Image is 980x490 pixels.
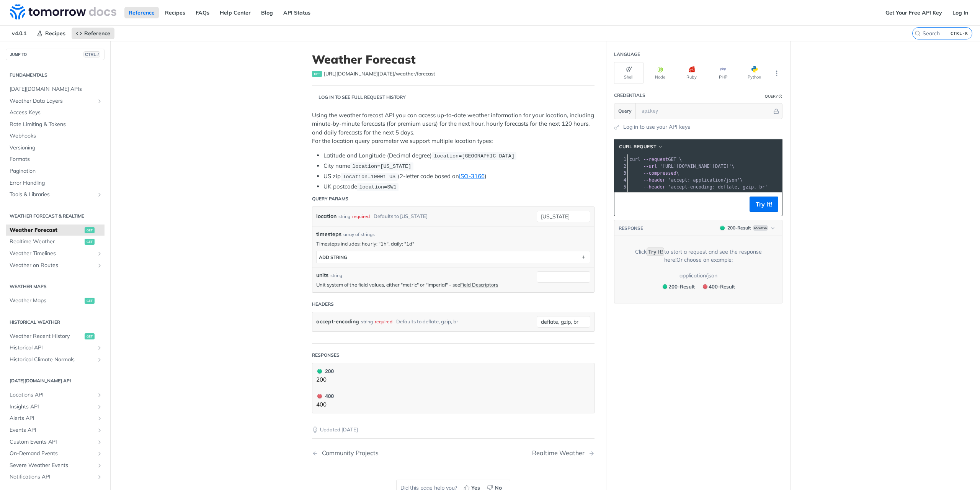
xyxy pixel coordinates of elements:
input: apikey [638,103,772,119]
a: Severe Weather EventsShow subpages for Severe Weather Events [6,460,105,471]
a: Reference [124,7,159,18]
a: Rate Limiting & Tokens [6,119,105,130]
a: Field Descriptors [460,282,498,288]
span: Weather Data Layers [10,97,95,105]
nav: Pagination Controls [312,442,595,464]
span: Formats [10,156,103,163]
div: string [361,316,373,327]
span: get [312,71,322,77]
h2: Fundamentals [6,72,105,79]
a: Historical Climate NormalsShow subpages for Historical Climate Normals [6,354,105,365]
a: Realtime Weatherget [6,236,105,247]
a: Weather Forecastget [6,225,105,236]
img: Tomorrow.io Weather API Docs [10,4,116,20]
button: Show subpages for Notifications API [96,474,103,480]
span: Insights API [10,403,95,411]
li: UK postcode [323,182,595,191]
button: Try It! [750,197,778,212]
span: get [85,239,95,245]
div: Community Projects [318,449,379,457]
span: 200 - Result [668,284,695,290]
a: FAQs [191,7,214,18]
a: Locations APIShow subpages for Locations API [6,389,105,401]
div: 200 [316,367,334,375]
span: 200 [720,226,725,230]
a: Reference [72,28,114,39]
span: Custom Events API [10,438,95,446]
span: Webhooks [10,132,103,140]
span: location=[US_STATE] [352,164,411,169]
div: array of strings [343,231,375,238]
span: location=10001 US [343,174,395,180]
button: Show subpages for Weather on Routes [96,262,103,269]
a: Insights APIShow subpages for Insights API [6,401,105,413]
span: Weather Recent History [10,333,83,340]
a: Tools & LibrariesShow subpages for Tools & Libraries [6,189,105,200]
button: Show subpages for Locations API [96,392,103,398]
span: Severe Weather Events [10,462,95,469]
h1: Weather Forecast [312,52,595,66]
a: Alerts APIShow subpages for Alerts API [6,413,105,424]
p: Updated [DATE] [312,426,595,434]
span: v4.0.1 [8,28,31,39]
button: Ruby [677,62,706,84]
span: \ [629,177,743,183]
span: cURL Request [619,143,656,150]
div: application/json [679,272,717,280]
a: Versioning [6,142,105,154]
div: Headers [312,301,334,308]
span: Query [618,108,632,115]
a: Log in to use your API keys [623,123,690,131]
a: Previous Page: Community Projects [312,449,433,457]
span: Historical Climate Normals [10,356,95,364]
a: On-Demand EventsShow subpages for On-Demand Events [6,448,105,459]
button: Query [614,103,636,119]
button: Node [645,62,675,84]
a: Weather on RoutesShow subpages for Weather on Routes [6,260,105,271]
span: --url [643,164,657,169]
div: Log in to see full request history [312,94,406,101]
i: Information [779,95,782,98]
button: Copy to clipboard [618,198,629,210]
button: Show subpages for Tools & Libraries [96,192,103,198]
button: Show subpages for Alerts API [96,415,103,421]
span: 400 [317,394,322,398]
span: \ [629,170,679,176]
a: ISO-3166 [459,172,485,180]
div: 4 [614,177,627,184]
div: Query Params [312,195,348,202]
div: Defaults to deflate, gzip, br [396,316,458,327]
button: JUMP TOCTRL-/ [6,49,105,60]
div: Defaults to [US_STATE] [374,211,428,222]
div: required [352,211,370,222]
div: 2 [614,163,627,170]
span: Rate Limiting & Tokens [10,121,103,128]
label: location [316,211,336,222]
span: Versioning [10,144,103,152]
div: Language [614,51,640,58]
a: Next Page: Realtime Weather [532,449,595,457]
span: https://api.tomorrow.io/v4/weather/forecast [324,70,435,78]
a: Get Your Free API Key [881,7,946,18]
div: Query [765,93,778,99]
span: curl [629,157,640,162]
span: GET \ [629,157,682,162]
a: Notifications APIShow subpages for Notifications API [6,471,105,483]
span: --header [643,177,665,183]
li: Latitude and Longitude (Decimal degree) [323,151,595,160]
div: Credentials [614,92,645,99]
h2: [DATE][DOMAIN_NAME] API [6,377,105,384]
span: Weather Forecast [10,226,83,234]
span: Pagination [10,167,103,175]
div: Click to start a request and see the response here! Or choose an example: [626,248,771,264]
span: Weather Maps [10,297,83,305]
a: Formats [6,154,105,165]
span: location=[GEOGRAPHIC_DATA] [434,153,514,159]
button: Show subpages for Weather Data Layers [96,98,103,104]
h2: Weather Maps [6,283,105,290]
span: get [85,298,95,304]
div: QueryInformation [765,93,782,99]
a: Webhooks [6,130,105,142]
div: 3 [614,170,627,177]
code: Try It! [647,247,664,256]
